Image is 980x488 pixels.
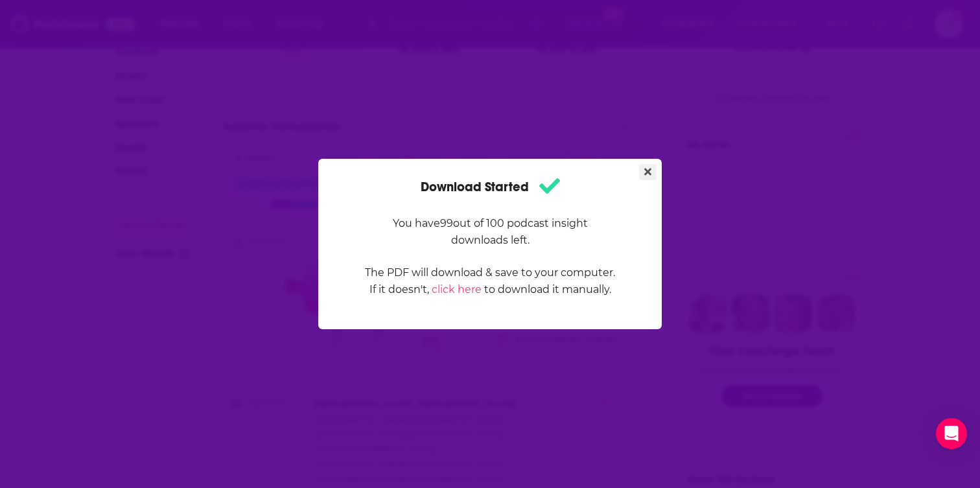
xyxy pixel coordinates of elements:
[936,418,967,449] div: Open Intercom Messenger
[432,283,482,296] a: click here
[364,264,616,298] p: The PDF will download & save to your computer. If it doesn't, to download it manually.
[639,164,657,180] button: Close
[421,174,560,200] h1: Download Started
[364,215,616,249] p: You have 99 out of 100 podcast insight downloads left.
